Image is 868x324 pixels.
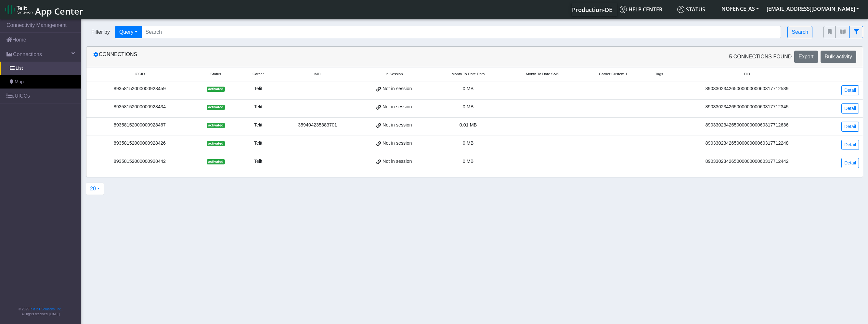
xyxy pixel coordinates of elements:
[617,3,675,16] a: Help center
[90,158,189,165] div: 89358152000000928442
[35,5,83,17] span: App Center
[207,123,225,128] span: activated
[382,85,412,92] span: Not in session
[718,3,763,15] button: NOFENCE_AS
[29,307,62,311] a: Telit IoT Solutions, Inc.
[141,26,781,38] input: Search...
[88,51,475,63] div: Connections
[463,140,474,146] span: 0 MB
[242,140,274,147] div: Telit
[841,140,859,150] a: Detail
[13,51,42,58] span: Connections
[841,103,859,114] a: Detail
[242,122,274,129] div: Telit
[572,6,612,14] span: Production-DE
[821,51,856,63] button: Bulk activity
[677,6,684,13] img: status.svg
[675,3,718,16] a: Status
[242,85,274,92] div: Telit
[676,140,818,147] div: 89033023426500000000060317712248
[841,158,859,168] a: Detail
[16,65,23,72] span: List
[676,103,818,111] div: 89033023426500000000060317712345
[677,6,705,13] span: Status
[115,26,142,38] button: Query
[253,71,264,77] span: Carrier
[242,158,274,165] div: Telit
[314,71,321,77] span: IMEI
[729,53,792,61] span: 5 Connections found
[86,183,104,195] button: 20
[5,3,82,17] a: App Center
[382,122,412,129] span: Not in session
[798,54,813,59] span: Export
[676,158,818,165] div: 89033023426500000000060317712442
[207,87,225,92] span: activated
[841,85,859,95] a: Detail
[242,103,274,111] div: Telit
[90,122,189,129] div: 89358152000000928467
[382,140,412,147] span: Not in session
[15,78,24,86] span: Map
[382,158,412,165] span: Not in session
[90,140,189,147] div: 89358152000000928426
[385,71,403,77] span: In Session
[463,86,474,91] span: 0 MB
[463,159,474,164] span: 0 MB
[86,28,115,36] span: Filter by
[5,5,32,15] img: logo-telit-cinterion-gw-new.png
[463,104,474,109] span: 0 MB
[825,54,852,59] span: Bulk activity
[763,3,863,15] button: [EMAIL_ADDRESS][DOMAIN_NAME]
[620,6,662,13] span: Help center
[620,6,627,13] img: knowledge.svg
[452,71,485,77] span: Month To Date Data
[211,71,221,77] span: Status
[794,51,818,63] button: Export
[207,105,225,110] span: activated
[207,141,225,146] span: activated
[823,26,863,38] div: fitlers menu
[382,103,412,111] span: Not in session
[207,159,225,164] span: activated
[572,3,612,16] a: Your current platform instance
[599,71,628,77] span: Carrier Custom 1
[787,26,812,38] button: Search
[744,71,750,77] span: EID
[135,71,145,77] span: ICCID
[90,103,189,111] div: 89358152000000928434
[676,122,818,129] div: 89033023426500000000060317712636
[460,122,477,127] span: 0.01 MB
[655,71,663,77] span: Tags
[526,71,559,77] span: Month To Date SMS
[676,85,818,92] div: 89033023426500000000060317712539
[282,122,353,129] div: 359404235383701
[841,122,859,132] a: Detail
[90,85,189,92] div: 89358152000000928459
